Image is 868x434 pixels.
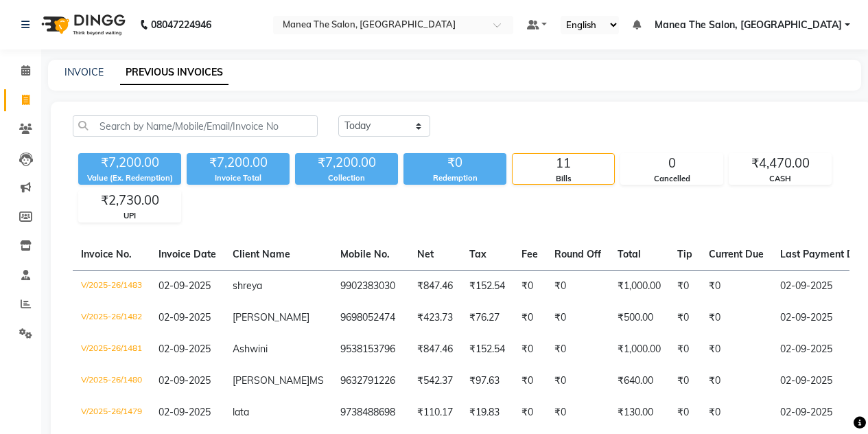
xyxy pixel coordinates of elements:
[78,153,181,172] div: ₹7,200.00
[79,191,180,210] div: ₹2,730.00
[709,248,764,260] span: Current Due
[701,397,772,429] td: ₹0
[409,302,461,334] td: ₹423.73
[35,5,129,44] img: logo
[73,270,150,302] td: V/2025-26/1483
[159,311,211,323] span: 02-09-2025
[187,153,290,172] div: ₹7,200.00
[609,365,669,397] td: ₹640.00
[295,172,398,184] div: Collection
[513,397,546,429] td: ₹0
[729,154,831,173] div: ₹4,470.00
[621,154,723,173] div: 0
[669,397,701,429] td: ₹0
[461,302,513,334] td: ₹76.27
[701,334,772,365] td: ₹0
[332,334,409,365] td: 9538153796
[546,302,609,334] td: ₹0
[621,173,723,185] div: Cancelled
[701,302,772,334] td: ₹0
[701,270,772,302] td: ₹0
[669,302,701,334] td: ₹0
[669,334,701,365] td: ₹0
[403,153,506,172] div: ₹0
[554,248,601,260] span: Round Off
[233,343,268,355] span: Ashwini
[417,248,434,260] span: Net
[340,248,390,260] span: Mobile No.
[461,270,513,302] td: ₹152.54
[521,248,538,260] span: Fee
[677,248,692,260] span: Tip
[609,334,669,365] td: ₹1,000.00
[187,172,290,184] div: Invoice Total
[513,365,546,397] td: ₹0
[403,172,506,184] div: Redemption
[461,365,513,397] td: ₹97.63
[461,334,513,365] td: ₹152.54
[469,248,486,260] span: Tax
[73,334,150,365] td: V/2025-26/1481
[701,365,772,397] td: ₹0
[546,397,609,429] td: ₹0
[409,270,461,302] td: ₹847.46
[669,365,701,397] td: ₹0
[78,172,181,184] div: Value (Ex. Redemption)
[73,397,150,429] td: V/2025-26/1479
[513,173,614,185] div: Bills
[332,365,409,397] td: 9632791226
[332,270,409,302] td: 9902383030
[233,311,309,323] span: [PERSON_NAME]
[461,397,513,429] td: ₹19.83
[73,302,150,334] td: V/2025-26/1482
[609,302,669,334] td: ₹500.00
[73,115,318,137] input: Search by Name/Mobile/Email/Invoice No
[513,270,546,302] td: ₹0
[295,153,398,172] div: ₹7,200.00
[332,397,409,429] td: 9738488698
[81,248,132,260] span: Invoice No.
[309,374,324,387] span: MS
[332,302,409,334] td: 9698052474
[159,406,211,418] span: 02-09-2025
[669,270,701,302] td: ₹0
[233,279,262,292] span: shreya
[546,334,609,365] td: ₹0
[233,248,290,260] span: Client Name
[409,365,461,397] td: ₹542.37
[151,5,211,44] b: 08047224946
[513,154,614,173] div: 11
[159,279,211,292] span: 02-09-2025
[618,248,641,260] span: Total
[64,66,104,78] a: INVOICE
[79,210,180,222] div: UPI
[233,374,309,387] span: [PERSON_NAME]
[73,365,150,397] td: V/2025-26/1480
[159,374,211,387] span: 02-09-2025
[546,365,609,397] td: ₹0
[409,397,461,429] td: ₹110.17
[233,406,249,418] span: lata
[159,248,216,260] span: Invoice Date
[729,173,831,185] div: CASH
[513,334,546,365] td: ₹0
[609,270,669,302] td: ₹1,000.00
[120,60,228,85] a: PREVIOUS INVOICES
[546,270,609,302] td: ₹0
[655,18,842,32] span: Manea The Salon, [GEOGRAPHIC_DATA]
[513,302,546,334] td: ₹0
[409,334,461,365] td: ₹847.46
[609,397,669,429] td: ₹130.00
[159,343,211,355] span: 02-09-2025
